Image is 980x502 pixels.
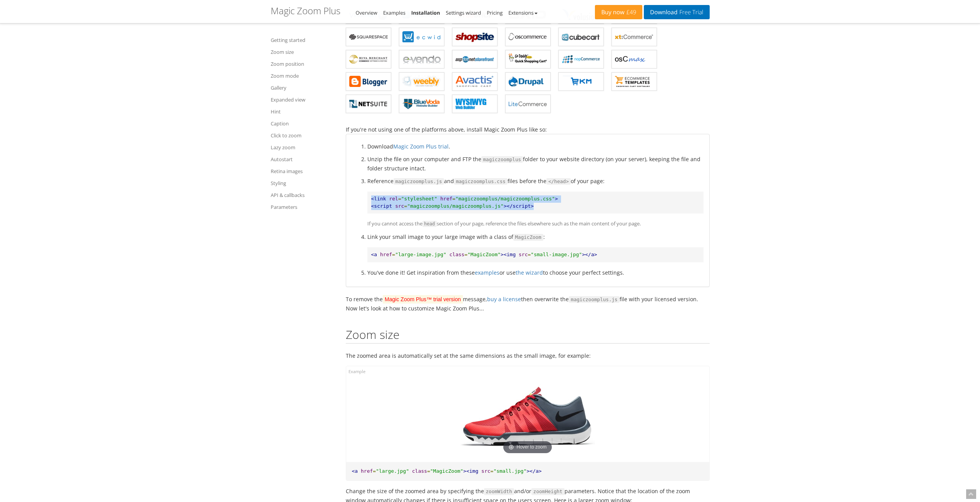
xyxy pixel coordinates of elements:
a: Magic Zoom Plus for LiteCommerce [505,95,551,113]
span: "magiczoomplus/magiczoomplus.js" [407,203,503,209]
a: Settings wizard [446,9,481,16]
b: Magic Zoom Plus for AspDotNetStorefront [456,53,494,65]
span: "stylesheet" [401,196,437,202]
a: Gallery [271,83,336,92]
span: "MagicZoom" [430,468,463,474]
a: Extensions [508,9,537,16]
a: Magic Zoom Plus for Miva Merchant [346,50,391,68]
span: = [464,252,467,257]
a: Zoom position [271,59,336,68]
a: Magic Zoom Plus for osCommerce [505,28,551,46]
code: magiczoomplus.js [394,178,444,185]
a: Magic Zoom Plus for GoDaddy Shopping Cart [505,50,551,68]
a: Buy now£49 [595,5,642,19]
a: Magic Zoom Plus for Weebly [399,72,444,91]
a: Parameters [271,202,336,212]
code: zoomWidth [484,488,514,495]
a: Overview [356,9,377,16]
mark: Magic Zoom Plus™ trial version [383,295,463,304]
a: Magic Zoom Plus for ecommerce Templates [611,72,657,91]
code: magiczoomplus [481,156,523,163]
span: ></a> [582,252,597,257]
a: Retina images [271,167,336,176]
a: Magic Zoom Plus for ECWID [399,28,444,46]
b: Magic Zoom Plus for LiteCommerce [509,98,547,110]
b: Magic Zoom Plus for CubeCart [562,31,600,43]
li: Unzip the file on your computer and FTP the folder to your website directory (on your server), ke... [367,155,704,173]
span: "magiczoomplus/magiczoomplus.css" [456,196,555,202]
a: Installation [411,9,440,16]
a: Magic Zoom Plus for nopCommerce [558,50,604,68]
a: Getting started [271,35,336,45]
b: Magic Zoom Plus for osCommerce [509,31,547,43]
span: = [404,203,407,209]
a: Magic Zoom Plus for osCMax [611,50,657,68]
span: rel [389,196,398,202]
a: Caption [271,119,336,128]
span: = [452,196,456,202]
span: Free Trial [677,9,703,15]
span: src [481,468,490,474]
h2: Zoom size [346,328,710,344]
a: examples [475,269,499,276]
code: zoomHeight [531,488,565,495]
span: ></script> [504,203,534,209]
a: Magic Zoom Plus for AspDotNetStorefront [452,50,498,68]
li: Download . [367,142,704,151]
span: src [395,203,404,209]
a: Magic Zoom Plus for Drupal [505,72,551,91]
b: Magic Zoom Plus for EKM [562,76,600,87]
span: <a [352,468,358,474]
a: Magic Zoom Plus for Squarespace [346,28,391,46]
a: Styling [271,178,336,188]
span: <script [371,203,392,209]
a: Magic Zoom Plus for xt:Commerce [611,28,657,46]
span: ><img [463,468,478,474]
b: Magic Zoom Plus for ShopSite [456,31,494,43]
b: Magic Zoom Plus for Weebly [402,76,441,87]
a: Magic Zoom Plus for BlueVoda [399,95,444,113]
p: If you cannot access the section of your page, reference the files elsewhere such as the main con... [367,219,704,228]
b: Magic Zoom Plus for Squarespace [349,31,388,43]
a: DownloadFree Trial [644,5,709,19]
b: Magic Zoom Plus for NetSuite [349,98,388,110]
span: = [491,468,494,474]
a: Magic Zoom Plus for Avactis [452,72,498,91]
b: Magic Zoom Plus for nopCommerce [562,53,600,65]
a: Magic Zoom Plus trial [393,143,449,150]
a: Magic Zoom Plus for e-vendo [399,50,444,68]
a: Examples [383,9,405,16]
span: = [427,468,430,474]
b: Magic Zoom Plus for Drupal [509,76,547,87]
b: Magic Zoom Plus for Miva Merchant [349,53,388,65]
span: "large.jpg" [376,468,409,474]
a: Magic Zoom Plus for Blogger [346,72,391,91]
span: href [380,252,392,257]
b: Magic Zoom Plus for Avactis [456,76,494,87]
a: Click to zoom [271,131,336,140]
a: Zoom mode [271,71,336,80]
a: Magic Zoom Plus for ShopSite [452,28,498,46]
a: Magic Zoom Plus for WYSIWYG [452,95,498,113]
code: magiczoomplus.js [569,296,619,303]
a: Pricing [487,9,503,16]
b: Magic Zoom Plus for osCMax [615,53,653,65]
span: ><img [501,252,516,257]
li: Reference and files before the of your page: [367,177,704,228]
li: Link your small image to your large image with a class of : [367,232,704,262]
b: Magic Zoom Plus for GoDaddy Shopping Cart [509,53,547,65]
span: <link [371,196,386,202]
span: class [412,468,427,474]
span: "large-image.jpg" [395,252,446,257]
code: </head> [546,178,571,185]
a: Magic Zoom Plus for NetSuite [346,95,391,113]
a: buy a license [487,295,521,303]
b: Magic Zoom Plus for ecommerce Templates [615,76,653,87]
a: Autostart [271,155,336,164]
h1: Magic Zoom Plus [271,6,340,16]
a: API & callbacks [271,190,336,200]
a: Magic Zoom Plus for EKM [558,72,604,91]
code: head [422,221,437,227]
span: "MagicZoom" [467,252,501,257]
a: Magic Zoom Plus for CubeCart [558,28,604,46]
